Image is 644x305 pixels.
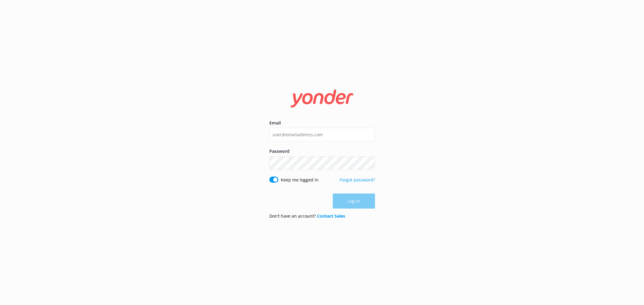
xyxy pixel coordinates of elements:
label: Email [269,120,375,126]
p: Don’t have an account? [269,213,345,219]
label: Keep me logged in [281,177,319,183]
a: Contact Sales [317,213,345,219]
a: Forgot password? [340,177,375,183]
button: Show password [363,157,375,169]
input: user@emailaddress.com [269,128,375,141]
label: Password [269,148,375,155]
